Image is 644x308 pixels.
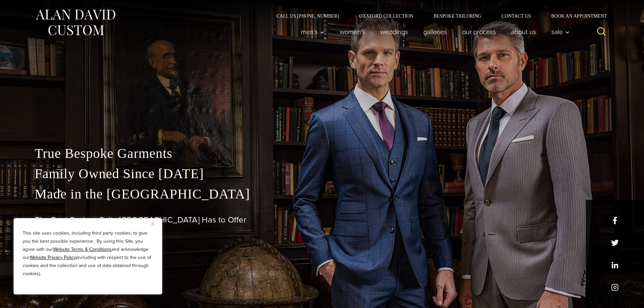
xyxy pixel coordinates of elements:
a: Website Privacy Policy [30,254,76,261]
h1: The Best Custom Suits [GEOGRAPHIC_DATA] Has to Offer [35,215,610,225]
p: True Bespoke Garments Family Owned Since [DATE] Made in the [GEOGRAPHIC_DATA] [35,143,610,204]
span: Men’s [301,28,325,35]
a: Oxxford Collection [349,14,423,18]
a: Contact Us [492,14,541,18]
a: Bespoke Tailoring [423,14,491,18]
img: Alan David Custom [35,7,116,38]
nav: Secondary Navigation [266,14,610,18]
a: About Us [503,25,544,39]
a: Women’s [332,25,373,39]
a: weddings [373,25,415,39]
a: Our Process [454,25,503,39]
a: Galleries [415,25,454,39]
nav: Primary Navigation [293,25,573,39]
p: This site uses cookies, including third party cookies, to give you the best possible experience. ... [23,229,153,278]
a: Call Us [PHONE_NUMBER] [266,14,349,18]
button: View Search Form [593,24,610,40]
img: Close [151,222,154,226]
a: Book an Appointment [541,14,609,18]
span: Sale [551,28,570,35]
a: Website Terms & Conditions [53,246,112,253]
button: Close [151,220,159,228]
